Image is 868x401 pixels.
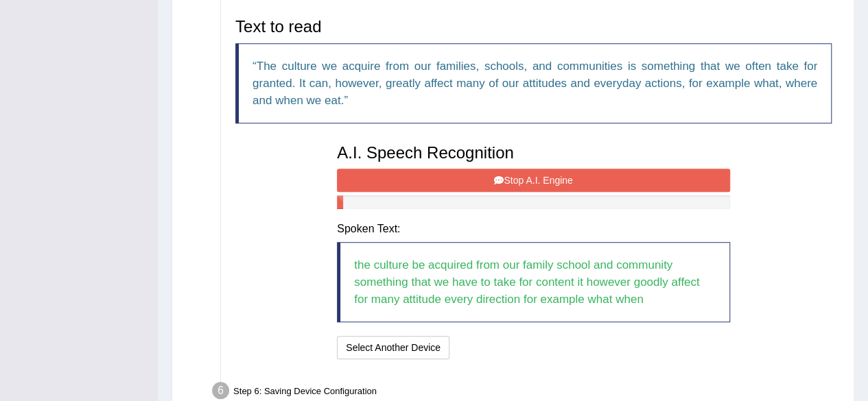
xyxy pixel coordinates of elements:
[337,242,730,322] blockquote: the culture be acquired from our family school and community something that we have to take for c...
[235,18,832,36] h3: Text to read
[253,60,817,107] q: The culture we acquire from our families, schools, and communities is something that we often tak...
[337,336,449,359] button: Select Another Device
[337,144,730,162] h3: A.I. Speech Recognition
[337,169,730,192] button: Stop A.I. Engine
[337,223,730,235] h4: Spoken Text:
